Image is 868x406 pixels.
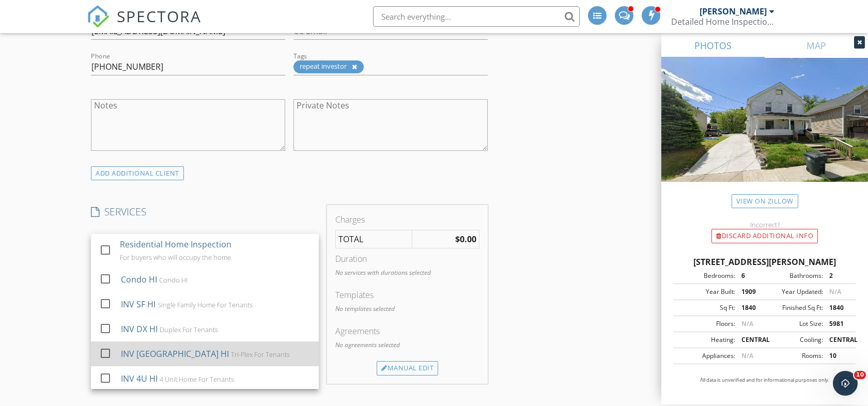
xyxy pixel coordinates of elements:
span: N/A [741,351,753,360]
p: No agreements selected [335,340,479,350]
div: 1840 [823,303,853,313]
div: Incorrect? [661,221,868,229]
a: View on Zillow [732,194,798,208]
p: No services with durations selected [335,268,479,277]
div: Heating: [677,335,735,345]
div: Manual Edit [377,361,438,376]
div: Single Family Home For Tenants [158,301,253,309]
div: CENTRAL [823,335,853,345]
p: No templates selected [335,304,479,314]
strong: $0.00 [455,233,476,245]
div: INV [GEOGRAPHIC_DATA] HI [121,348,229,360]
span: N/A [829,287,841,296]
div: ADD ADDITIONAL client [91,166,184,180]
div: Tri-Plex For Tenants [231,350,290,358]
a: MAP [765,33,868,58]
div: 5981 [823,319,853,329]
div: 10 [823,351,853,361]
div: Cooling: [765,335,823,345]
div: 4 Unit Home For Tenants [160,375,234,383]
a: PHOTOS [661,33,765,58]
div: Year Updated: [765,287,823,296]
input: Search everything... [373,6,580,27]
div: CENTRAL [735,335,765,345]
div: Rooms: [765,351,823,361]
span: 10 [854,371,866,379]
div: Charges [335,213,479,226]
div: 1840 [735,303,765,313]
a: SPECTORA [87,14,202,36]
td: TOTAL [336,230,412,248]
div: Condo HI [121,273,157,286]
div: [PERSON_NAME] [700,6,767,17]
img: streetview [661,58,868,207]
div: repeat investor [293,60,364,73]
div: Discard Additional info [711,229,818,243]
div: Residential Home Inspection [120,238,231,251]
div: Floors: [677,319,735,329]
div: Duration [335,253,479,265]
div: Condo HI [159,276,188,284]
div: Agreements [335,325,479,337]
div: Bedrooms: [677,271,735,280]
div: 1909 [735,287,765,296]
img: The Best Home Inspection Software - Spectora [87,5,110,28]
h4: SERVICES [91,205,319,218]
div: Detailed Home Inspections Cleveland Ohio [671,17,774,27]
div: 6 [735,271,765,280]
div: INV 4U HI [121,372,158,385]
div: INV SF HI [121,298,156,310]
div: 2 [823,271,853,280]
div: Sq Ft: [677,303,735,313]
div: Templates [335,289,479,301]
div: Bathrooms: [765,271,823,280]
div: For buyers who will occupy the home [120,253,231,261]
span: N/A [741,319,753,328]
span: SPECTORA [117,5,202,27]
div: INV DX HI [121,323,158,335]
div: Lot Size: [765,319,823,329]
iframe: Intercom live chat [833,371,858,396]
div: Year Built: [677,287,735,296]
div: [STREET_ADDRESS][PERSON_NAME] [674,256,856,268]
div: Finished Sq Ft: [765,303,823,313]
div: Duplex For Tenants [160,325,218,334]
div: Appliances: [677,351,735,361]
p: All data is unverified and for informational purposes only. [674,377,856,384]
